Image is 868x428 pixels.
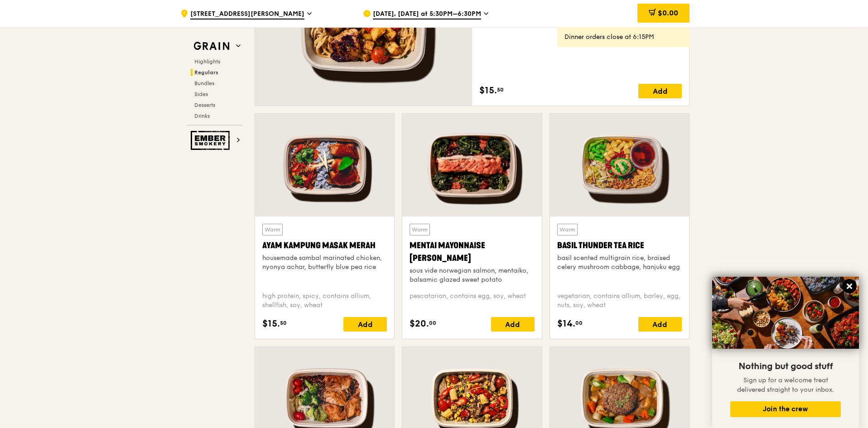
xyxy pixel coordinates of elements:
[842,279,857,293] button: Close
[262,254,387,272] div: housemade sambal marinated chicken, nyonya achar, butterfly blue pea rice
[497,86,504,93] span: 50
[194,69,218,76] span: Regulars
[280,319,287,327] span: 50
[429,319,436,327] span: 00
[190,10,304,19] span: [STREET_ADDRESS][PERSON_NAME]
[262,292,387,310] div: high protein, spicy, contains allium, shellfish, soy, wheat
[638,317,682,332] div: Add
[194,91,208,97] span: Sides
[373,10,481,19] span: [DATE], [DATE] at 5:30PM–6:30PM
[557,292,682,310] div: vegetarian, contains allium, barley, egg, nuts, soy, wheat
[410,239,534,264] div: Mentai Mayonnaise [PERSON_NAME]
[730,401,841,417] button: Join the crew
[575,319,583,327] span: 00
[712,277,859,349] img: DSC07876-Edit02-Large.jpeg
[410,266,534,284] div: sous vide norwegian salmon, mentaiko, balsamic glazed sweet potato
[557,317,575,331] span: $14.
[737,376,834,394] span: Sign up for a welcome treat delivered straight to your inbox.
[658,9,678,17] span: $0.00
[343,317,387,332] div: Add
[638,84,682,98] div: Add
[191,131,232,150] img: Ember Smokery web logo
[410,317,429,331] span: $20.
[194,58,220,65] span: Highlights
[194,102,215,108] span: Desserts
[262,239,387,252] div: Ayam Kampung Masak Merah
[410,292,534,310] div: pescatarian, contains egg, soy, wheat
[738,361,833,372] span: Nothing but good stuff
[191,38,232,54] img: Grain web logo
[557,254,682,272] div: basil scented multigrain rice, braised celery mushroom cabbage, hanjuku egg
[557,239,682,252] div: Basil Thunder Tea Rice
[262,317,280,331] span: $15.
[262,224,283,236] div: Warm
[194,113,210,119] span: Drinks
[410,224,430,236] div: Warm
[479,84,497,97] span: $15.
[557,224,578,236] div: Warm
[564,33,682,42] div: Dinner orders close at 6:15PM
[491,317,535,332] div: Add
[194,80,214,87] span: Bundles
